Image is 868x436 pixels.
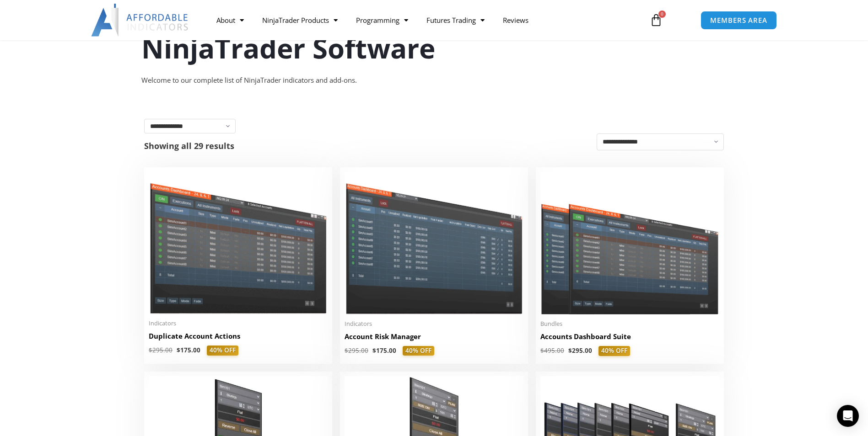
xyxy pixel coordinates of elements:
p: Showing all 29 results [144,142,234,150]
bdi: 175.00 [372,346,396,355]
a: Programming [347,10,417,31]
h2: Account Risk Manager [345,332,523,341]
span: $ [177,346,180,354]
a: Accounts Dashboard Suite [540,332,719,346]
img: LogoAI | Affordable Indicators – NinjaTrader [91,4,189,37]
bdi: 175.00 [177,346,200,354]
bdi: 495.00 [540,346,564,355]
img: Accounts Dashboard Suite [540,172,719,314]
span: 40% OFF [403,346,434,356]
a: Duplicate Account Actions [149,331,328,346]
bdi: 295.00 [568,346,592,355]
h1: NinjaTrader Software [141,29,727,67]
span: $ [149,346,152,354]
a: 0 [636,7,676,33]
span: Bundles [540,320,719,328]
div: Open Intercom Messenger [837,405,859,427]
a: NinjaTrader Products [253,10,347,31]
span: $ [540,346,544,355]
a: Futures Trading [417,10,494,31]
span: 40% OFF [598,346,630,356]
a: About [207,10,253,31]
img: Duplicate Account Actions [149,172,328,314]
select: Shop order [597,133,724,150]
img: Account Risk Manager [345,172,523,314]
a: Account Risk Manager [345,332,523,346]
span: 40% OFF [207,346,238,356]
span: Indicators [345,320,523,328]
div: Welcome to our complete list of NinjaTrader indicators and add-ons. [141,74,727,87]
span: Indicators [149,319,328,327]
h2: Duplicate Account Actions [149,331,328,341]
bdi: 295.00 [345,346,368,355]
span: $ [372,346,376,355]
span: MEMBERS AREA [710,17,767,24]
a: MEMBERS AREA [701,11,777,30]
nav: Menu [207,10,639,31]
span: $ [568,346,572,355]
a: Reviews [494,10,538,31]
span: 0 [658,11,666,18]
span: $ [345,346,348,355]
h2: Accounts Dashboard Suite [540,332,719,341]
bdi: 295.00 [149,346,173,354]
